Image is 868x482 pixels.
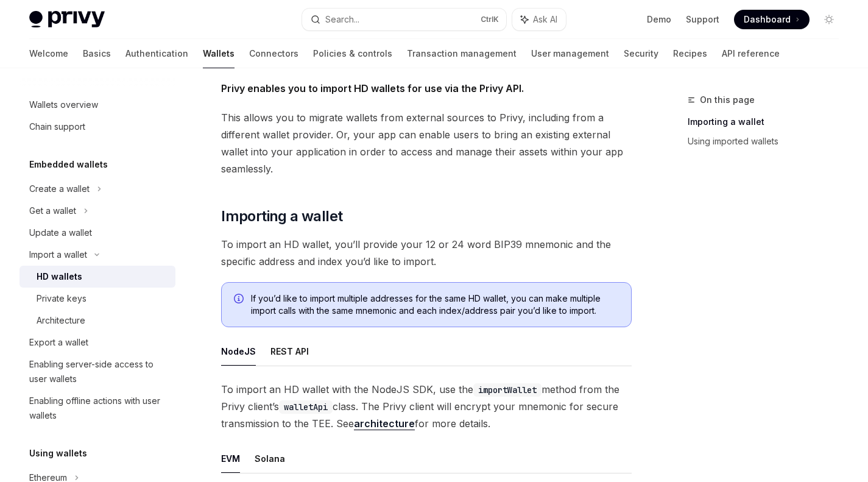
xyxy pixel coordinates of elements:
button: NodeJS [221,337,256,366]
a: HD wallets [19,266,175,288]
div: Private keys [37,291,86,306]
code: importWallet [473,383,542,397]
div: HD wallets [37,269,82,284]
a: User management [531,39,609,68]
span: Ask AI [533,13,557,26]
a: Basics [83,39,111,68]
a: Architecture [19,310,175,331]
span: On this page [700,93,755,107]
h5: Embedded wallets [29,157,108,172]
a: API reference [722,39,780,68]
a: Export a wallet [19,331,175,353]
span: To import an HD wallet with the NodeJS SDK, use the method from the Privy client’s class. The Pri... [221,381,632,432]
div: Enabling offline actions with user wallets [29,394,168,423]
a: Importing a wallet [688,112,849,132]
div: Architecture [37,313,85,328]
svg: Info [234,294,246,306]
a: Wallets [203,39,235,68]
a: architecture [354,417,415,430]
div: Create a wallet [29,182,90,196]
button: Toggle dark mode [819,10,839,29]
code: walletApi [279,400,333,414]
span: Ctrl K [481,15,499,24]
button: Solana [255,444,285,473]
a: Transaction management [407,39,517,68]
span: Importing a wallet [221,207,342,226]
a: Security [624,39,658,68]
h5: Using wallets [29,446,87,461]
a: Wallets overview [19,94,175,116]
a: Enabling server-side access to user wallets [19,353,175,390]
a: Private keys [19,288,175,310]
a: Chain support [19,116,175,138]
div: Import a wallet [29,247,87,262]
button: REST API [270,337,309,366]
div: Chain support [29,119,85,134]
img: light logo [29,11,105,28]
span: This allows you to migrate wallets from external sources to Privy, including from a different wal... [221,109,632,177]
button: EVM [221,444,240,473]
a: Welcome [29,39,68,68]
button: Ask AI [512,9,566,30]
a: Enabling offline actions with user wallets [19,390,175,427]
a: Authentication [125,39,188,68]
a: Support [686,13,719,26]
a: Connectors [249,39,298,68]
a: Dashboard [734,10,810,29]
a: Using imported wallets [688,132,849,151]
a: Policies & controls [313,39,392,68]
div: Export a wallet [29,335,88,350]
span: If you’d like to import multiple addresses for the same HD wallet, you can make multiple import c... [251,292,619,317]
div: Search... [325,12,359,27]
button: Search...CtrlK [302,9,506,30]
span: To import an HD wallet, you’ll provide your 12 or 24 word BIP39 mnemonic and the specific address... [221,236,632,270]
div: Enabling server-side access to user wallets [29,357,168,386]
div: Wallets overview [29,97,98,112]
strong: Privy enables you to import HD wallets for use via the Privy API. [221,82,524,94]
a: Recipes [673,39,707,68]
a: Demo [647,13,671,26]
div: Update a wallet [29,225,92,240]
a: Update a wallet [19,222,175,244]
div: Get a wallet [29,204,76,218]
span: Dashboard [744,13,791,26]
